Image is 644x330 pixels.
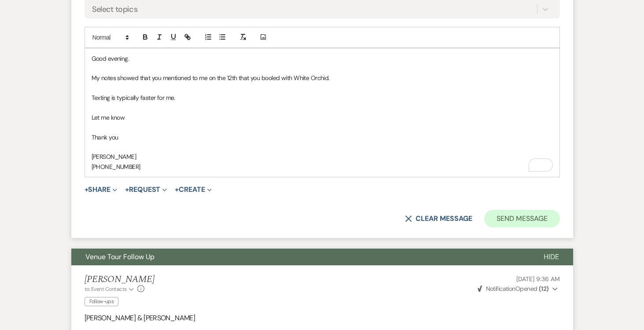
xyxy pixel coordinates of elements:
[175,186,179,193] span: +
[92,162,553,172] p: [PHONE_NUMBER]
[85,186,118,193] button: Share
[85,274,155,285] h5: [PERSON_NAME]
[125,186,167,193] button: Request
[85,297,119,306] span: Follow-ups
[92,93,553,103] p: Texting is typically faster for me.
[478,285,549,293] span: Opened
[85,312,560,324] p: [PERSON_NAME] & [PERSON_NAME]
[486,285,515,293] span: Notification
[71,249,530,265] button: Venue Tour Follow Up
[544,252,559,261] span: Hide
[85,48,559,177] div: To enrich screen reader interactions, please activate Accessibility in Grammarly extension settings
[92,152,553,161] p: [PERSON_NAME]
[92,113,553,122] p: Let me know
[92,4,138,15] div: Select topics
[484,210,559,227] button: Send Message
[92,54,553,63] p: Good evening.
[85,286,127,293] span: to: Event Contacts
[92,73,553,83] p: My notes showed that you mentioned to me on the 12th that you booled with White Orchid.
[175,186,211,193] button: Create
[476,284,559,293] button: NotificationOpened (12)
[125,186,129,193] span: +
[539,285,549,293] strong: ( 12 )
[85,252,155,261] span: Venue Tour Follow Up
[530,249,573,265] button: Hide
[92,132,553,142] p: Thank you
[85,186,88,193] span: +
[85,285,135,293] button: to: Event Contacts
[405,215,472,222] button: Clear message
[516,275,559,283] span: [DATE] 9:36 AM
